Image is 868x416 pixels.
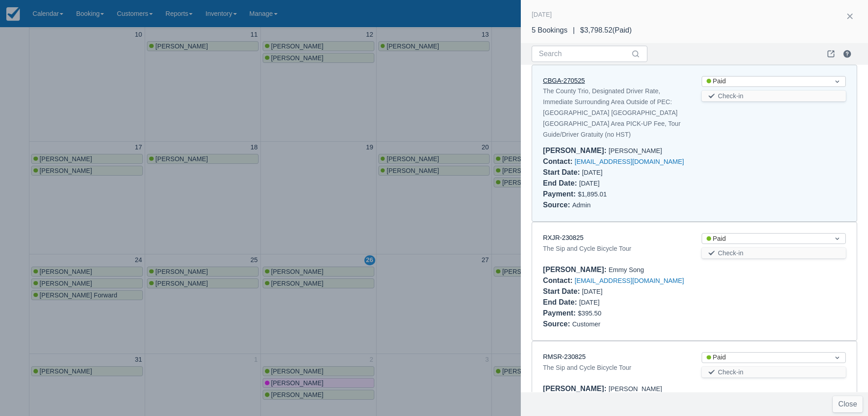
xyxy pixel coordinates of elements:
[532,25,567,36] div: 5 Bookings
[702,367,846,378] button: Check-in
[543,286,687,297] div: [DATE]
[543,189,846,200] div: $1,895.01
[543,362,687,373] div: The Sip and Cycle Bicycle Tour
[543,86,687,140] div: The County Trio, Designated Driver Rate, Immediate Surrounding Area Outside of PEC: [GEOGRAPHIC_D...
[543,287,582,295] div: Start Date :
[833,77,842,86] span: Dropdown icon
[580,25,632,36] div: $3,798.52 ( Paid )
[543,178,687,189] div: [DATE]
[543,308,846,319] div: $395.50
[543,243,687,254] div: The Sip and Cycle Bicycle Tour
[702,248,846,258] button: Check-in
[575,277,684,284] a: [EMAIL_ADDRESS][DOMAIN_NAME]
[539,46,629,62] input: Search
[543,179,579,187] div: End Date :
[543,167,687,178] div: [DATE]
[833,396,863,412] button: Close
[543,353,585,360] a: RMSR-230825
[543,234,584,241] a: RXJR-230825
[543,264,846,275] div: Emmy Song
[543,190,578,198] div: Payment :
[567,25,580,36] div: |
[543,201,572,209] div: Source :
[543,147,609,154] div: [PERSON_NAME] :
[702,91,846,101] button: Check-in
[707,77,825,86] div: Paid
[543,383,846,394] div: [PERSON_NAME]
[575,158,684,165] a: [EMAIL_ADDRESS][DOMAIN_NAME]
[707,234,825,244] div: Paid
[543,77,585,84] a: CBGA-270525
[543,319,846,330] div: Customer
[833,353,842,362] span: Dropdown icon
[543,309,578,317] div: Payment :
[543,168,582,176] div: Start Date :
[543,298,579,306] div: End Date :
[543,145,846,156] div: [PERSON_NAME]
[543,277,575,284] div: Contact :
[532,9,552,20] div: [DATE]
[833,234,842,243] span: Dropdown icon
[543,266,609,273] div: [PERSON_NAME] :
[543,158,575,165] div: Contact :
[707,353,825,363] div: Paid
[543,297,687,308] div: [DATE]
[543,320,572,328] div: Source :
[543,200,846,210] div: Admin
[543,385,609,392] div: [PERSON_NAME] :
